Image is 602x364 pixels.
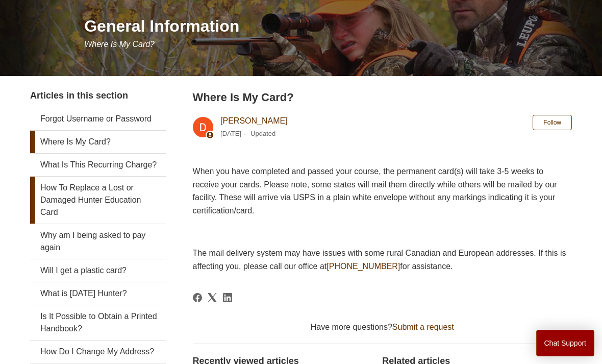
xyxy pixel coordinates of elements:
[220,130,241,137] time: 03/04/2024, 05:46
[223,293,232,302] svg: Share this page on LinkedIn
[193,321,572,333] div: Have more questions?
[84,40,155,48] span: Where Is My Card?
[392,323,454,331] a: Submit a request
[30,341,166,363] a: How Do I Change My Address?
[536,330,595,356] button: Chat Support
[30,305,166,340] a: Is It Possible to Obtain a Printed Handbook?
[84,14,572,38] h1: General Information
[533,115,572,130] button: Follow Article
[193,249,566,271] span: The mail delivery system may have issues with some rural Canadian and European addresses. If this...
[30,259,166,282] a: Will I get a plastic card?
[193,293,202,302] svg: Share this page on Facebook
[30,282,166,305] a: What is [DATE] Hunter?
[193,167,557,215] span: When you have completed and passed your course, the permanent card(s) will take 3-5 weeks to rece...
[30,90,128,101] span: Articles in this section
[220,116,288,125] a: [PERSON_NAME]
[250,130,275,137] li: Updated
[327,262,400,271] a: [PHONE_NUMBER]
[223,293,232,302] a: LinkedIn
[208,293,217,302] svg: Share this page on X Corp
[30,154,166,176] a: What Is This Recurring Charge?
[193,89,572,106] h2: Where Is My Card?
[30,108,166,130] a: Forgot Username or Password
[193,293,202,302] a: Facebook
[30,177,166,224] a: How To Replace a Lost or Damaged Hunter Education Card
[30,131,166,153] a: Where Is My Card?
[208,293,217,302] a: X Corp
[30,224,166,259] a: Why am I being asked to pay again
